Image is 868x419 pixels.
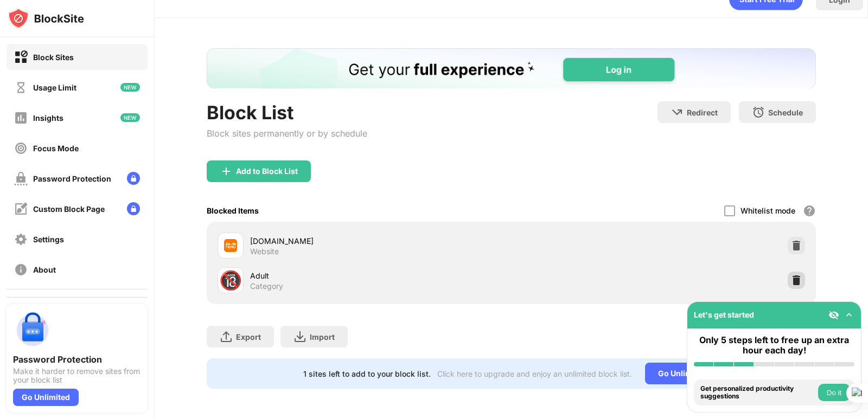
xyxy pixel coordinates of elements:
div: Make it harder to remove sites from your block list [13,367,141,384]
div: Import [310,332,335,341]
img: new-icon.svg [120,83,140,92]
img: lock-menu.svg [127,202,140,215]
div: Block sites permanently or by schedule [207,128,367,139]
div: 🔞 [219,269,242,292]
button: Do it [818,384,850,401]
div: Password Protection [33,174,111,183]
div: Custom Block Page [33,204,105,214]
img: favicons [224,239,237,252]
img: eye-not-visible.svg [828,310,839,320]
img: time-usage-off.svg [14,81,28,94]
div: Export [236,332,261,341]
div: Go Unlimited [645,363,719,384]
img: omni-setup-toggle.svg [844,310,854,320]
img: settings-off.svg [14,233,28,246]
div: Block Sites [33,53,74,62]
div: Schedule [768,108,803,117]
img: password-protection-off.svg [14,172,28,185]
div: Insights [33,113,63,123]
img: new-icon.svg [120,113,140,122]
img: push-password-protection.svg [13,311,52,350]
img: focus-off.svg [14,141,28,155]
div: Add to Block List [236,167,298,176]
div: Whitelist mode [741,206,795,215]
img: about-off.svg [14,263,28,276]
div: Block List [207,101,367,124]
div: Go Unlimited [13,389,79,406]
div: Redirect [687,108,718,117]
div: 1 sites left to add to your block list. [303,369,431,378]
img: block-on.svg [14,50,28,64]
div: About [33,265,56,274]
div: Category [250,281,283,291]
div: Let's get started [694,310,754,319]
img: customize-block-page-off.svg [14,202,28,216]
img: lock-menu.svg [127,172,140,185]
iframe: Banner [207,48,816,88]
img: insights-off.svg [14,111,28,125]
img: logo-blocksite.svg [8,8,84,29]
div: Adult [250,270,512,281]
div: Website [250,247,279,256]
div: Focus Mode [33,144,79,153]
div: Password Protection [13,354,141,365]
div: Click here to upgrade and enjoy an unlimited block list. [437,369,632,378]
div: Get personalized productivity suggestions [700,385,815,401]
div: [DOMAIN_NAME] [250,235,512,247]
div: Usage Limit [33,83,76,92]
div: Blocked Items [207,206,259,215]
div: Settings [33,235,64,244]
div: Only 5 steps left to free up an extra hour each day! [694,335,854,356]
